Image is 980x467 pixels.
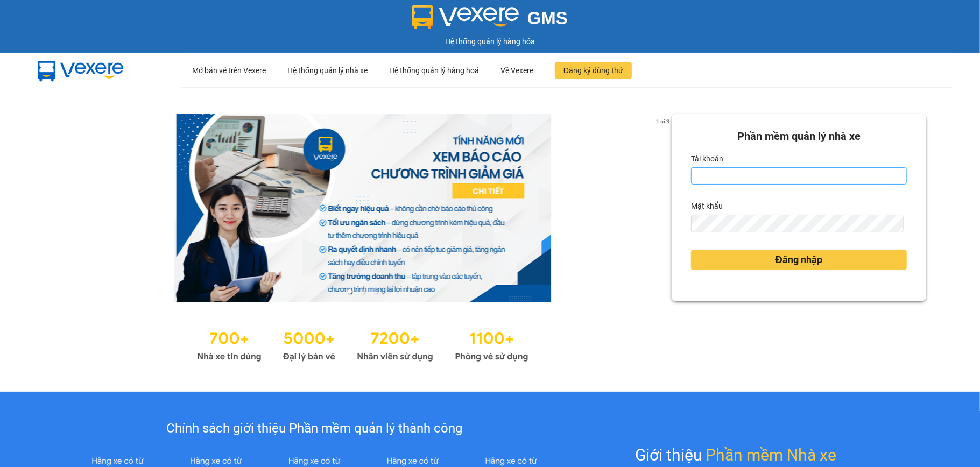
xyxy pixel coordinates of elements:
[373,289,378,294] li: slide item 3
[691,167,907,185] input: Tài khoản
[563,65,623,76] span: Đăng ký dùng thử
[500,53,533,88] div: Về Vexere
[412,16,568,25] a: GMS
[3,36,977,47] div: Hệ thống quản lý hàng hóa
[691,128,907,145] div: Phần mềm quản lý nhà xe
[348,289,352,294] li: slide item 1
[54,114,69,302] button: previous slide / item
[287,53,368,88] div: Hệ thống quản lý nhà xe
[691,250,907,270] button: Đăng nhập
[653,114,672,128] p: 1 of 3
[412,5,519,29] img: logo 2
[197,324,528,365] img: Statistics.png
[691,150,723,167] label: Tài khoản
[361,289,365,294] li: slide item 2
[192,53,266,88] div: Mở bán vé trên Vexere
[657,114,672,302] button: next slide / item
[775,252,822,267] span: Đăng nhập
[68,419,560,439] div: Chính sách giới thiệu Phần mềm quản lý thành công
[389,53,479,88] div: Hệ thống quản lý hàng hoá
[691,215,904,232] input: Mật khẩu
[691,197,723,215] label: Mật khẩu
[27,53,135,88] img: mbUUG5Q.png
[555,62,632,79] button: Đăng ký dùng thử
[527,8,568,28] span: GMS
